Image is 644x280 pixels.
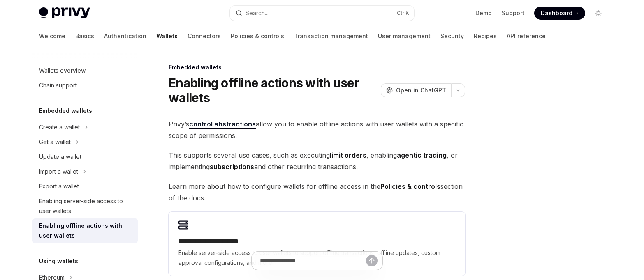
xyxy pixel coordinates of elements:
[39,221,133,241] div: Enabling offline actions with user wallets
[39,106,92,116] h5: Embedded wallets
[169,76,378,105] h1: Enabling offline actions with user wallets
[592,7,605,20] button: Toggle dark mode
[32,149,138,164] a: Update a wallet
[230,6,414,21] button: Search...CtrlK
[475,9,492,17] a: Demo
[39,7,90,19] img: light logo
[32,78,138,93] a: Chain support
[188,26,221,46] a: Connectors
[39,137,71,147] div: Get a wallet
[39,80,77,90] div: Chain support
[156,26,178,46] a: Wallets
[330,151,366,159] strong: limit orders
[381,83,451,97] button: Open in ChatGPT
[380,182,440,190] strong: Policies & controls
[169,118,465,141] span: Privy’s allow you to enable offline actions with user wallets with a specific scope of permissions.
[397,10,409,16] span: Ctrl K
[178,248,455,268] span: Enable server-side access to user wallets to support offline transactions, offline updates, custo...
[39,152,81,162] div: Update a wallet
[507,26,546,46] a: API reference
[39,181,79,191] div: Export a wallet
[39,256,78,266] h5: Using wallets
[541,9,572,17] span: Dashboard
[474,26,497,46] a: Recipes
[210,163,254,171] strong: subscriptions
[502,9,524,17] a: Support
[32,63,138,78] a: Wallets overview
[32,218,138,243] a: Enabling offline actions with user wallets
[366,255,378,266] button: Send message
[32,179,138,194] a: Export a wallet
[534,7,585,20] a: Dashboard
[169,181,465,204] span: Learn more about how to configure wallets for offline access in the section of the docs.
[397,151,447,159] strong: agentic trading
[396,86,446,94] span: Open in ChatGPT
[294,26,368,46] a: Transaction management
[440,26,464,46] a: Security
[169,212,465,276] a: **** **** **** **** ****Enable server-side access to user wallets to support offline transactions...
[39,196,133,216] div: Enabling server-side access to user wallets
[39,122,80,132] div: Create a wallet
[39,167,78,177] div: Import a wallet
[32,194,138,218] a: Enabling server-side access to user wallets
[169,149,465,172] span: This supports several use cases, such as executing , enabling , or implementing and other recurri...
[231,26,284,46] a: Policies & controls
[169,63,465,71] div: Embedded wallets
[246,8,269,18] div: Search...
[39,66,86,76] div: Wallets overview
[39,26,65,46] a: Welcome
[378,26,431,46] a: User management
[75,26,94,46] a: Basics
[189,120,256,129] a: control abstractions
[104,26,146,46] a: Authentication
